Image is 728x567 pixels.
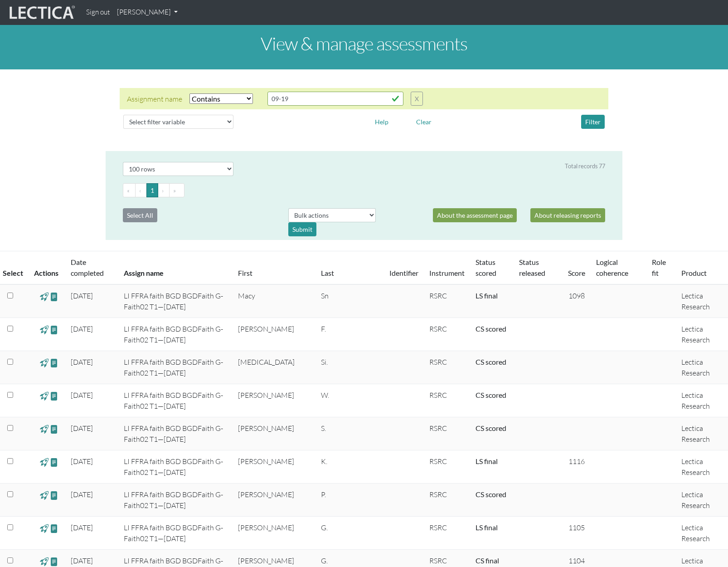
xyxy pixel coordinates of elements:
[476,556,499,565] a: Completed = assessment has been completed; CS scored = assessment has been CLAS scored; LS scored...
[389,269,418,277] a: Identifier
[676,484,728,517] td: Lectica Research
[315,517,384,550] td: G.
[40,424,49,434] span: view
[476,291,498,300] a: Completed = assessment has been completed; CS scored = assessment has been CLAS scored; LS scored...
[315,484,384,517] td: P.
[118,251,233,285] th: Assign name
[476,424,506,432] a: Completed = assessment has been completed; CS scored = assessment has been CLAS scored; LS scored...
[233,318,315,351] td: [PERSON_NAME]
[123,183,605,197] ul: Pagination
[40,457,49,467] span: view
[65,384,118,417] td: [DATE]
[40,523,49,533] span: view
[50,357,58,368] span: view
[676,517,728,550] td: Lectica Research
[65,517,118,550] td: [DATE]
[40,324,49,335] span: view
[315,417,384,450] td: S.
[321,269,334,277] a: Last
[476,523,498,532] a: Completed = assessment has been completed; CS scored = assessment has been CLAS scored; LS scored...
[29,251,65,285] th: Actions
[40,391,49,401] span: view
[476,324,506,333] a: Completed = assessment has been completed; CS scored = assessment has been CLAS scored; LS scored...
[238,269,252,277] a: First
[412,115,436,129] button: Clear
[568,523,585,532] span: 1105
[233,417,315,450] td: [PERSON_NAME]
[233,384,315,417] td: [PERSON_NAME]
[371,115,393,129] button: Help
[424,484,470,517] td: RSRC
[530,208,605,222] a: About releasing reports
[118,450,233,484] td: LI FFRA faith BGD BGDFaith G-Faith02 T1—[DATE]
[65,351,118,384] td: [DATE]
[424,351,470,384] td: RSRC
[233,450,315,484] td: [PERSON_NAME]
[429,269,465,277] a: Instrument
[288,222,316,236] div: Submit
[50,523,58,533] span: view
[40,556,49,567] span: view
[568,457,585,466] span: 1116
[568,269,585,277] a: Score
[127,93,182,104] div: Assignment name
[118,417,233,450] td: LI FFRA faith BGD BGDFaith G-Faith02 T1—[DATE]
[50,291,58,302] span: view
[424,517,470,550] td: RSRC
[424,284,470,318] td: RSRC
[681,269,707,277] a: Product
[40,490,49,500] span: view
[676,284,728,318] td: Lectica Research
[676,384,728,417] td: Lectica Research
[65,450,118,484] td: [DATE]
[50,457,58,467] span: view
[65,484,118,517] td: [DATE]
[7,4,75,21] img: lecticalive
[596,258,628,277] a: Logical coherence
[568,291,585,300] span: 1098
[476,357,506,366] a: Completed = assessment has been completed; CS scored = assessment has been CLAS scored; LS scored...
[676,318,728,351] td: Lectica Research
[146,183,158,197] button: Go to page 1
[233,484,315,517] td: [PERSON_NAME]
[519,258,545,277] a: Status released
[568,556,585,565] span: 1104
[424,384,470,417] td: RSRC
[315,318,384,351] td: F.
[476,490,506,499] a: Completed = assessment has been completed; CS scored = assessment has been CLAS scored; LS scored...
[50,391,58,401] span: view
[581,115,605,129] button: Filter
[476,258,496,277] a: Status scored
[676,450,728,484] td: Lectica Research
[424,417,470,450] td: RSRC
[118,384,233,417] td: LI FFRA faith BGD BGDFaith G-Faith02 T1—[DATE]
[315,351,384,384] td: Si.
[233,517,315,550] td: [PERSON_NAME]
[123,208,157,222] button: Select All
[83,4,113,21] a: Sign out
[315,384,384,417] td: W.
[65,417,118,450] td: [DATE]
[50,556,58,567] span: view
[233,284,315,318] td: Macy
[40,357,49,368] span: view
[424,318,470,351] td: RSRC
[424,450,470,484] td: RSRC
[315,450,384,484] td: K.
[50,324,58,335] span: view
[118,351,233,384] td: LI FFRA faith BGD BGDFaith G-Faith02 T1—[DATE]
[411,92,423,106] button: X
[65,318,118,351] td: [DATE]
[118,284,233,318] td: LI FFRA faith BGD BGDFaith G-Faith02 T1—[DATE]
[476,391,506,399] a: Completed = assessment has been completed; CS scored = assessment has been CLAS scored; LS scored...
[233,351,315,384] td: [MEDICAL_DATA]
[50,424,58,434] span: view
[433,208,517,222] a: About the assessment page
[371,117,393,125] a: Help
[118,517,233,550] td: LI FFRA faith BGD BGDFaith G-Faith02 T1—[DATE]
[65,284,118,318] td: [DATE]
[118,318,233,351] td: LI FFRA faith BGD BGDFaith G-Faith02 T1—[DATE]
[50,490,58,500] span: view
[315,284,384,318] td: Sn
[676,351,728,384] td: Lectica Research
